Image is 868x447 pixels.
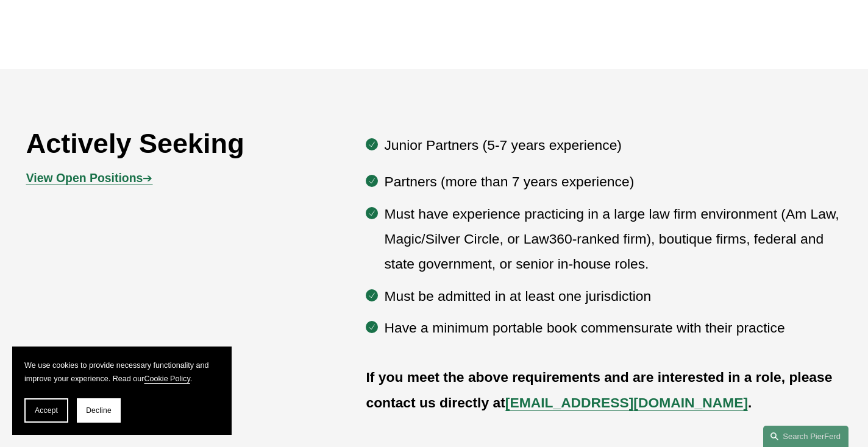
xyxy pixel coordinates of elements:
[384,202,842,276] p: Must have experience practicing in a large law firm environment (Am Law, Magic/Silver Circle, or ...
[505,395,748,410] a: [EMAIL_ADDRESS][DOMAIN_NAME]
[86,406,112,415] span: Decline
[26,171,153,185] a: View Open Positions➔
[12,347,232,435] section: Cookie banner
[24,398,68,423] button: Accept
[366,369,836,410] strong: If you meet the above requirements and are interested in a role, please contact us directly at
[35,406,58,415] span: Accept
[144,375,190,383] a: Cookie Policy
[384,284,842,309] p: Must be admitted in at least one jurisdiction
[24,359,219,386] p: We use cookies to provide necessary functionality and improve your experience. Read our .
[748,395,752,410] strong: .
[384,133,842,158] p: Junior Partners (5-7 years experience)
[77,398,121,423] button: Decline
[763,426,848,447] a: Search this site
[384,315,842,340] p: Have a minimum portable book commensurate with their practice
[26,171,143,185] strong: View Open Positions
[384,169,842,194] p: Partners (more than 7 years experience)
[26,171,153,185] span: ➔
[26,127,298,161] h2: Actively Seeking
